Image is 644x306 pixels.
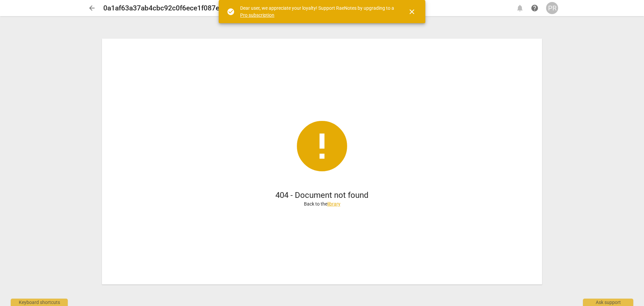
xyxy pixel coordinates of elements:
span: help [531,4,539,12]
span: arrow_back [88,4,96,12]
a: library [327,201,340,207]
p: Back to the [304,201,340,208]
div: Ask support [583,299,633,306]
button: PR [546,2,558,14]
span: check_circle [227,8,235,16]
span: error [292,116,352,176]
h2: 0a1af63a37ab4cbc92c0f6ece1f087e6 [103,4,223,12]
span: close [408,8,416,16]
a: Pro subscription [240,12,274,18]
button: Close [404,4,420,20]
div: Dear user, we appreciate your loyalty! Support RaeNotes by upgrading to a [240,5,396,18]
a: Help [529,2,541,14]
div: Keyboard shortcuts [11,299,68,306]
h1: 404 - Document not found [275,190,369,201]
